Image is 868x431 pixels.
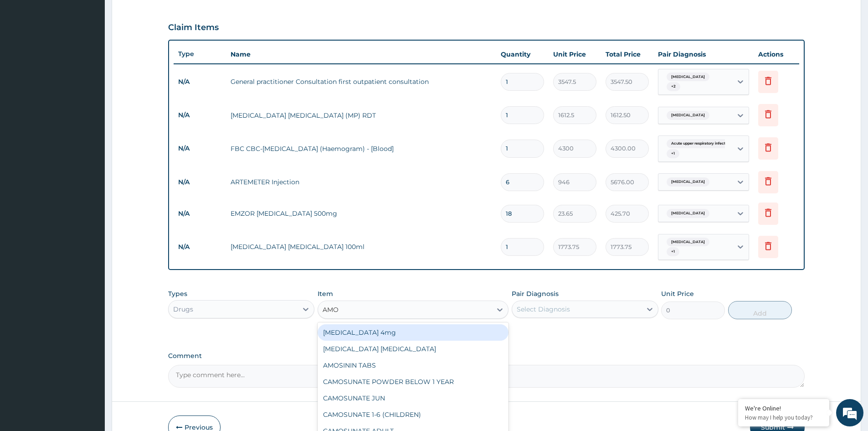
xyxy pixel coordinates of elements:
div: Select Diagnosis [517,305,570,314]
div: CAMOSUNATE JUN [318,390,508,406]
div: [MEDICAL_DATA] [MEDICAL_DATA] [318,341,508,357]
textarea: Type your message and hit 'Enter' [5,249,174,281]
img: d_794563401_company_1708531726252_794563401 [17,46,37,68]
th: Unit Price [549,45,601,63]
div: Drugs [173,305,193,314]
div: CAMOSUNATE 1-6 (CHILDREN) [318,406,508,423]
th: Quantity [496,45,549,63]
div: Chat with us now [47,51,153,63]
span: + 2 [667,82,680,91]
button: Add [728,301,792,319]
div: We're Online! [745,404,822,412]
div: Minimize live chat window [149,5,171,26]
td: ARTEMETER Injection [226,173,496,191]
span: + 1 [667,149,679,158]
label: Unit Price [661,289,694,298]
td: [MEDICAL_DATA] [MEDICAL_DATA] 100ml [226,238,496,256]
td: [MEDICAL_DATA] [MEDICAL_DATA] (MP) RDT [226,106,496,125]
label: Item [318,289,333,298]
label: Pair Diagnosis [512,289,559,298]
td: N/A [174,73,226,90]
span: We're online! [53,115,126,207]
td: N/A [174,107,226,124]
span: Acute upper respiratory infect... [667,139,733,148]
span: [MEDICAL_DATA] [667,238,709,247]
span: [MEDICAL_DATA] [667,209,709,218]
th: Actions [754,45,799,63]
div: AMOSININ TABS [318,357,508,374]
label: Comment [168,352,805,360]
td: General practitioner Consultation first outpatient consultation [226,73,496,91]
td: N/A [174,140,226,157]
label: Types [168,290,187,298]
th: Pair Diagnosis [653,45,754,63]
span: [MEDICAL_DATA] [667,73,709,82]
td: N/A [174,174,226,191]
th: Name [226,45,496,63]
td: FBC CBC-[MEDICAL_DATA] (Haemogram) - [Blood] [226,140,496,158]
span: [MEDICAL_DATA] [667,111,709,120]
span: + 1 [667,247,679,256]
h3: Claim Items [168,23,219,33]
span: [MEDICAL_DATA] [667,177,709,187]
th: Total Price [601,45,653,63]
div: [MEDICAL_DATA] 4mg [318,324,508,341]
p: How may I help you today? [745,414,822,421]
th: Type [174,46,226,62]
td: EMZOR [MEDICAL_DATA] 500mg [226,204,496,223]
td: N/A [174,239,226,255]
td: N/A [174,205,226,222]
div: CAMOSUNATE POWDER BELOW 1 YEAR [318,374,508,390]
